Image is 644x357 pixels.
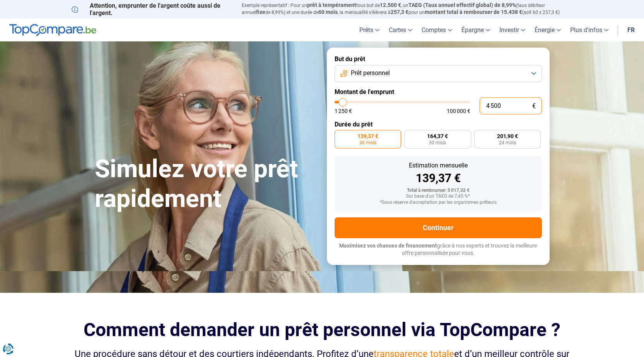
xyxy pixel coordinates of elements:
label: But du prêt [335,55,542,63]
p: grâce à nos experts et trouvez la meilleure offre personnalisée pour vous. [335,242,542,257]
span: 12.500 € [380,2,401,8]
p: Exemple représentatif : Pour un tous but de , un (taux débiteur annuel de 8,99%) et une durée de ... [242,2,573,16]
span: 139,37 € [357,133,378,139]
a: Épargne [457,19,495,41]
span: 100 000 € [447,108,470,114]
span: 201,90 € [497,133,518,139]
span: 1 250 € [335,108,352,114]
span: 24 mois [499,140,516,145]
img: TopCompare [9,24,96,36]
span: fixe [256,9,265,15]
div: 139,37 € [341,173,536,184]
span: 36 mois [359,140,376,145]
span: 60 mois [318,9,338,15]
a: Plus d'infos [565,19,613,41]
span: 257,3 € [391,9,408,15]
a: Comptes [417,19,457,41]
button: Prêt personnel [335,65,542,82]
a: Énergie [530,19,565,41]
div: Sur base d'un TAEG de 7,45 %* [341,194,536,199]
a: fr [623,19,639,41]
span: € [532,103,536,109]
span: Prêt personnel [351,69,390,77]
label: Montant de l'emprunt [335,88,542,96]
a: Prêts [355,19,384,41]
p: Attention, emprunter de l'argent coûte aussi de l'argent. [72,2,232,17]
span: montant total à rembourser de 15.438 € [425,9,522,15]
div: Total à rembourser: 5 017,32 € [341,188,536,193]
a: Cartes [384,19,417,41]
span: Maximisez vos chances de financement [339,243,437,249]
label: Durée du prêt [335,121,542,128]
span: TAEG (Taux annuel effectif global) de 8,99% [408,2,516,8]
button: Continuer [335,217,542,238]
h2: Comment demander un prêt personnel via TopCompare ? [72,319,573,340]
span: 164,37 € [427,133,448,139]
h1: Simulez votre prêt rapidement [95,154,318,214]
span: prêt à tempérament [307,2,356,8]
div: Estimation mensuelle [341,162,536,169]
span: 30 mois [429,140,446,145]
a: Investir [495,19,530,41]
div: *Sous réserve d'acceptation par les organismes prêteurs [341,200,536,205]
